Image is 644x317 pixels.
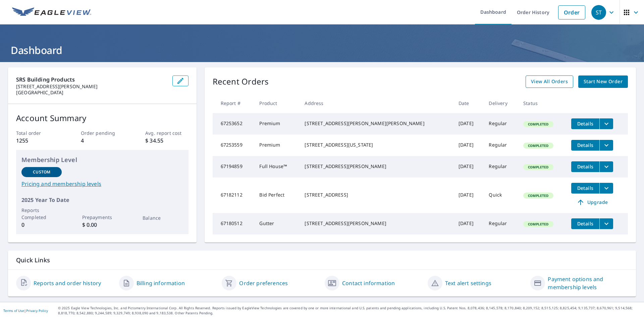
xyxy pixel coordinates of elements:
[16,137,59,145] p: 1255
[483,135,518,156] td: Regular
[16,112,189,124] p: Account Summary
[548,275,628,291] a: Payment options and membership levels
[518,93,566,113] th: Status
[591,5,606,20] div: ST
[483,113,518,135] td: Regular
[21,207,62,221] p: Reports Completed
[21,221,62,229] p: 0
[599,218,613,229] button: filesDropdownBtn-67180512
[254,156,299,177] td: Full House™
[571,183,599,194] button: detailsBtn-67182112
[558,5,585,19] a: Order
[213,93,254,113] th: Report #
[254,177,299,213] td: Bid Perfect
[33,169,50,175] p: Custom
[213,135,254,156] td: 67253559
[305,120,447,127] div: [STREET_ADDRESS][PERSON_NAME][PERSON_NAME]
[16,84,167,90] p: [STREET_ADDRESS][PERSON_NAME]
[575,185,595,191] span: Details
[213,156,254,177] td: 67194859
[239,279,288,287] a: Order preferences
[305,142,447,148] div: [STREET_ADDRESS][US_STATE]
[143,214,183,221] p: Balance
[526,75,573,88] a: View All Orders
[82,214,122,221] p: Prepayments
[483,177,518,213] td: Quick
[3,309,48,313] p: |
[305,163,447,170] div: [STREET_ADDRESS][PERSON_NAME]
[58,306,641,316] p: © 2025 Eagle View Technologies, Inc. and Pictometry International Corp. All Rights Reserved. Repo...
[524,165,552,169] span: Completed
[571,140,599,151] button: detailsBtn-67253559
[16,90,167,96] p: [GEOGRAPHIC_DATA]
[213,213,254,234] td: 67180512
[483,93,518,113] th: Delivery
[305,220,447,227] div: [STREET_ADDRESS][PERSON_NAME]
[599,183,613,194] button: filesDropdownBtn-67182112
[299,93,453,113] th: Address
[254,113,299,135] td: Premium
[213,113,254,135] td: 67253652
[599,140,613,151] button: filesDropdownBtn-67253559
[34,279,101,287] a: Reports and order history
[453,113,484,135] td: [DATE]
[575,142,595,148] span: Details
[305,192,447,198] div: [STREET_ADDRESS]
[82,221,122,229] p: $ 0.00
[453,156,484,177] td: [DATE]
[524,143,552,148] span: Completed
[575,120,595,127] span: Details
[21,155,183,164] p: Membership Level
[453,213,484,234] td: [DATE]
[453,177,484,213] td: [DATE]
[3,308,24,313] a: Terms of Use
[575,198,609,206] span: Upgrade
[213,177,254,213] td: 67182112
[254,93,299,113] th: Product
[599,161,613,172] button: filesDropdownBtn-67194859
[12,7,91,17] img: EV Logo
[81,137,124,145] p: 4
[137,279,185,287] a: Billing information
[21,196,183,204] p: 2025 Year To Date
[575,163,595,170] span: Details
[571,218,599,229] button: detailsBtn-67180512
[524,122,552,126] span: Completed
[8,43,636,57] h1: Dashboard
[571,161,599,172] button: detailsBtn-67194859
[16,129,59,137] p: Total order
[254,135,299,156] td: Premium
[342,279,395,287] a: Contact information
[599,118,613,129] button: filesDropdownBtn-67253652
[584,77,623,86] span: Start New Order
[483,156,518,177] td: Regular
[16,75,167,84] p: SRS Building Products
[483,213,518,234] td: Regular
[571,118,599,129] button: detailsBtn-67253652
[578,75,628,88] a: Start New Order
[531,77,568,86] span: View All Orders
[571,197,613,208] a: Upgrade
[575,220,595,227] span: Details
[453,135,484,156] td: [DATE]
[445,279,491,287] a: Text alert settings
[81,129,124,137] p: Order pending
[145,129,188,137] p: Avg. report cost
[524,193,552,198] span: Completed
[213,75,269,88] p: Recent Orders
[16,256,628,264] p: Quick Links
[26,308,48,313] a: Privacy Policy
[145,137,188,145] p: $ 34.55
[524,222,552,226] span: Completed
[21,180,183,188] a: Pricing and membership levels
[453,93,484,113] th: Date
[254,213,299,234] td: Gutter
